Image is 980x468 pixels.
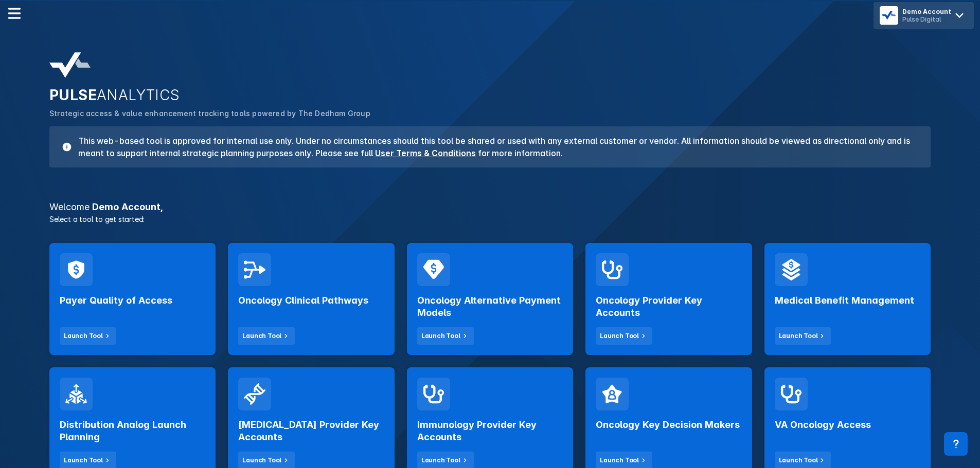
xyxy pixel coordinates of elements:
button: Launch Tool [775,327,831,345]
div: Launch Tool [421,456,460,465]
h2: Distribution Analog Launch Planning [60,419,205,443]
span: ANALYTICS [97,86,180,104]
h2: [MEDICAL_DATA] Provider Key Accounts [238,419,384,443]
button: Launch Tool [60,327,116,345]
div: Demo Account [902,8,951,15]
h2: Payer Quality of Access [60,294,172,307]
img: menu button [882,8,896,23]
button: Launch Tool [238,327,295,345]
button: Launch Tool [596,327,652,345]
div: Contact Support [944,432,968,456]
h2: Immunology Provider Key Accounts [417,419,563,443]
img: menu--horizontal.svg [8,7,21,20]
h2: Oncology Alternative Payment Models [417,294,563,319]
div: Launch Tool [242,331,281,341]
p: Strategic access & value enhancement tracking tools powered by The Dedham Group [49,108,931,119]
a: Oncology Clinical PathwaysLaunch Tool [228,243,394,355]
div: Launch Tool [779,456,818,465]
a: Medical Benefit ManagementLaunch Tool [764,243,931,355]
h3: Demo Account , [43,202,937,212]
h2: Oncology Provider Key Accounts [596,294,741,319]
div: Pulse Digital [902,15,951,23]
a: Oncology Provider Key AccountsLaunch Tool [585,243,752,355]
img: pulse-analytics-logo [49,52,91,78]
p: Select a tool to get started: [43,214,937,224]
h2: Oncology Key Decision Makers [596,419,740,431]
h2: Medical Benefit Management [775,294,914,307]
div: Launch Tool [64,331,103,341]
span: Welcome [49,201,90,212]
h2: PULSE [49,86,931,104]
div: Launch Tool [600,456,639,465]
button: Launch Tool [417,327,474,345]
h3: This web-based tool is approved for internal use only. Under no circumstances should this tool be... [72,135,918,159]
div: Launch Tool [64,456,103,465]
h2: Oncology Clinical Pathways [238,294,368,307]
a: Oncology Alternative Payment ModelsLaunch Tool [407,243,573,355]
a: User Terms & Conditions [375,148,476,158]
div: Launch Tool [242,456,281,465]
div: Launch Tool [779,331,818,341]
div: Launch Tool [421,331,460,341]
h2: VA Oncology Access [775,419,871,431]
a: Payer Quality of AccessLaunch Tool [49,243,216,355]
div: Launch Tool [600,331,639,341]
